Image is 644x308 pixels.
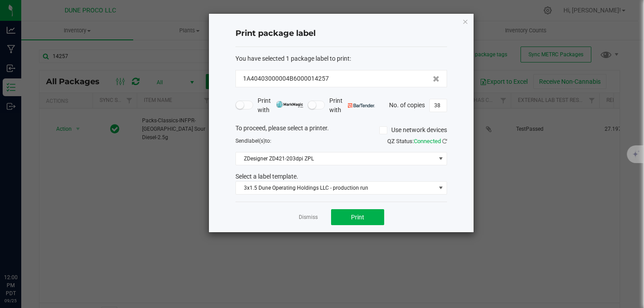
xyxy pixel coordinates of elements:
[329,96,375,115] span: Print with
[389,101,425,108] span: No. of copies
[229,172,454,181] div: Select a label template.
[235,28,447,39] h4: Print package label
[243,74,329,83] span: 1A40403000004B6000014257
[331,209,384,225] button: Print
[235,55,350,62] span: You have selected 1 package label to print
[9,237,35,264] iframe: Resource center
[299,214,318,221] a: Dismiss
[276,101,303,108] img: mark_magic_cybra.png
[348,103,375,108] img: bartender.png
[236,152,436,165] span: ZDesigner ZD421-203dpi ZPL
[351,214,364,221] span: Print
[236,182,436,194] span: 3x1.5 Dune Operating Holdings LLC - production run
[229,124,454,137] div: To proceed, please select a printer.
[414,138,441,144] span: Connected
[247,138,265,144] span: label(s)
[387,138,447,144] span: QZ Status:
[258,96,303,115] span: Print with
[235,54,447,63] div: :
[379,125,447,135] label: Use network devices
[235,138,271,144] span: Send to:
